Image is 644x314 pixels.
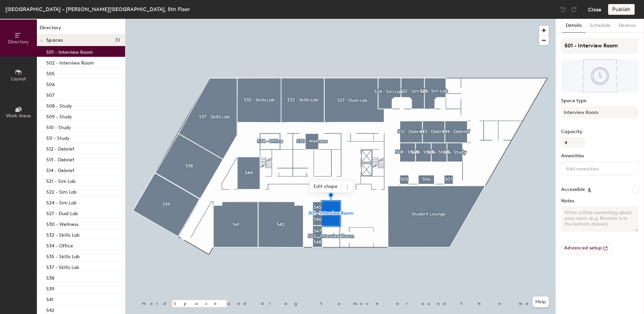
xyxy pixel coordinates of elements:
button: Interview Room [561,106,639,118]
span: 31 [115,38,120,43]
p: 512 - Debrief [46,144,74,152]
p: 502 - Interview Room [46,58,94,66]
p: 506 [46,80,55,87]
button: Details [562,19,586,33]
p: 514 - Debrief [46,166,74,173]
p: 539 [46,284,54,292]
p: 532 - Skills Lab [46,230,79,238]
p: 530 - Wellness [46,220,78,227]
label: Space type [561,98,639,104]
label: Accessible [561,187,585,192]
button: Help [533,297,549,307]
label: Notes [561,198,639,204]
p: 537 - Skills Lab [46,263,79,270]
p: 541 [46,295,53,303]
div: [GEOGRAPHIC_DATA] - [PERSON_NAME][GEOGRAPHIC_DATA], 5th Floor [5,5,190,13]
input: Add amenities [565,164,625,172]
p: 542 [46,306,54,313]
p: 524 - Sim Lab [46,198,76,206]
p: 521 - Sim Lab [46,176,75,184]
p: 509 - Study [46,112,72,120]
label: Amenities [561,153,639,159]
label: Capacity [561,129,639,134]
p: 522 - Sim Lab [46,187,76,195]
button: Devices [614,19,640,33]
p: 505 [46,69,55,77]
span: Directory [8,39,29,45]
p: 507 [46,90,54,98]
button: Close [588,4,601,15]
p: 513 - Debrief [46,155,74,163]
img: The space named 501 - Interview Room [561,59,639,93]
h1: Directory [37,24,125,35]
p: 535 - Skills Lab [46,252,79,260]
span: Work Areas [6,113,31,119]
img: Undo [560,6,567,13]
span: Edit shape [310,181,342,192]
button: Schedule [586,19,614,33]
p: 511 - Study [46,133,70,141]
p: 527 - Dual Lab [46,209,78,217]
p: 510 - Study [46,123,71,130]
p: 501 - Interview Room [46,47,93,55]
p: 508 - Study [46,101,72,109]
span: Spaces [46,38,63,43]
button: Advanced setup [561,243,612,254]
p: 538 [46,273,54,281]
p: 534 - Office [46,241,73,249]
span: Layout [11,76,26,82]
img: Redo [571,6,577,13]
